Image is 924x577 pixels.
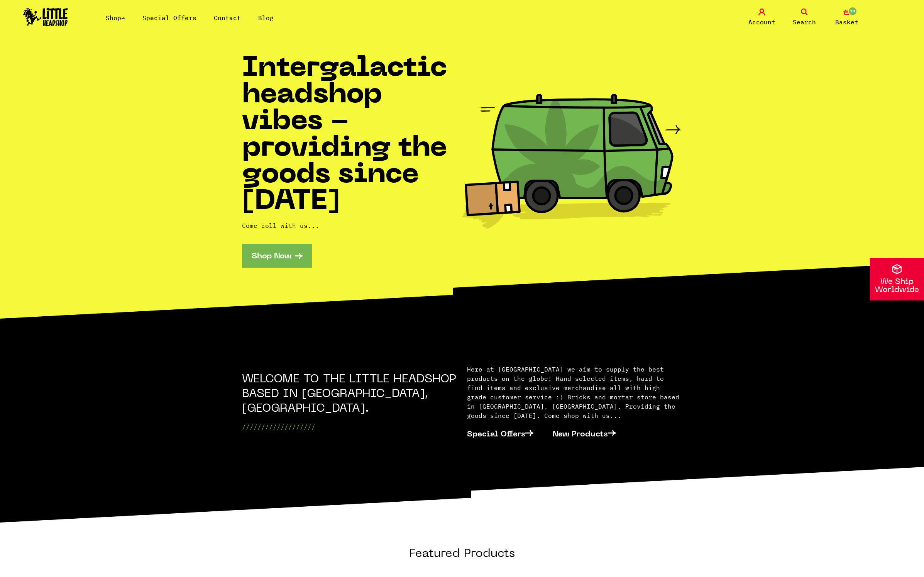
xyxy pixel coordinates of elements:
img: Little Head Shop Logo [23,8,68,26]
span: Account [748,17,775,27]
span: 10 [848,7,857,16]
a: 10 Basket [828,8,866,27]
span: Search [793,17,816,27]
p: We Ship Worldwide [870,278,924,294]
a: Contact [214,14,241,22]
p: Come roll with us... [242,221,462,230]
a: Special Offers [467,422,543,445]
h1: Intergalactic headshop vibes - providing the goods since [DATE] [242,56,462,216]
a: New Products [552,422,626,445]
a: Special Offers [142,14,196,22]
span: Basket [835,17,858,27]
a: Shop [106,14,125,22]
p: Here at [GEOGRAPHIC_DATA] we aim to supply the best products on the globe! Hand selected items, h... [467,365,682,420]
a: Account [743,8,781,27]
a: Shop Now [242,244,312,268]
h2: WELCOME TO THE LITTLE HEADSHOP BASED IN [GEOGRAPHIC_DATA], [GEOGRAPHIC_DATA]. [242,372,457,416]
a: Blog [258,14,274,22]
p: /////////////////// [242,422,457,431]
a: Search [785,8,824,27]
